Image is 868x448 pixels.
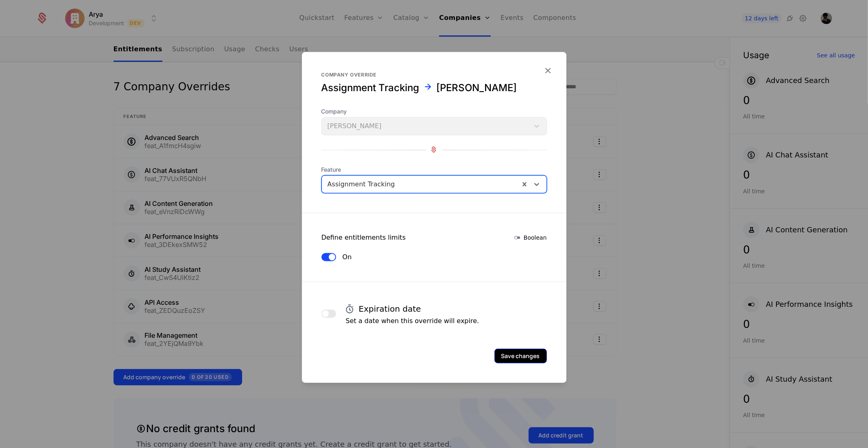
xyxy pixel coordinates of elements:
span: Feature [321,165,547,173]
span: Company [321,107,547,115]
button: Save changes [494,348,547,363]
div: Define entitlements limits [321,232,406,242]
div: Assignment Tracking [321,81,420,94]
p: Set a date when this override will expire. [346,316,479,326]
h4: Expiration date [359,303,421,314]
span: Boolean [524,233,547,241]
label: On [343,252,352,262]
div: Company override [321,71,547,78]
div: Arya Singh [437,81,517,94]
